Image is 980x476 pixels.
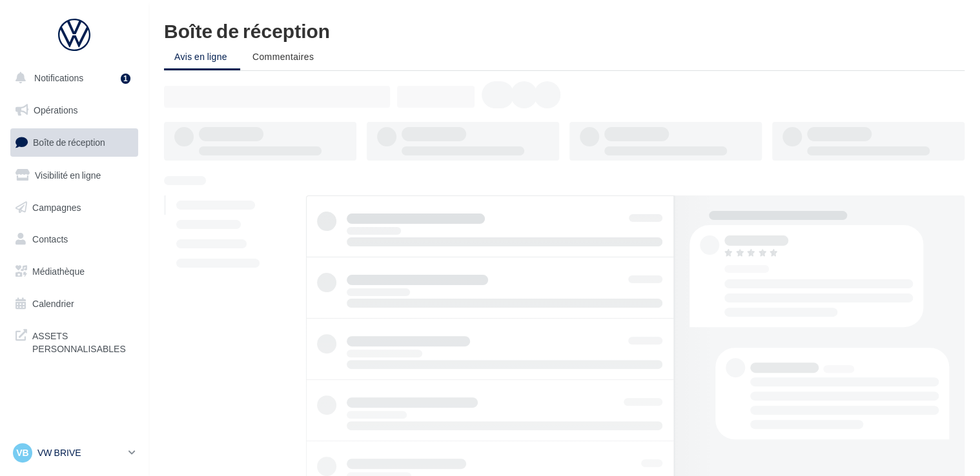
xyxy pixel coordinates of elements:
[16,446,28,459] span: VB
[252,51,314,62] span: Commentaires
[34,104,77,115] span: Opérations
[32,201,81,212] span: Campagnes
[8,290,141,317] a: Calendrier
[32,298,74,309] span: Calendrier
[37,446,123,459] p: VW BRIVE
[8,162,141,189] a: Visibilité en ligne
[8,97,141,124] a: Opérations
[34,72,83,83] span: Notifications
[8,322,141,360] a: ASSETS PERSONNALISABLES
[32,266,85,277] span: Médiathèque
[32,233,68,244] span: Contacts
[35,170,101,181] span: Visibilité en ligne
[8,258,141,285] a: Médiathèque
[8,194,141,221] a: Campagnes
[8,128,141,156] a: Boîte de réception
[33,137,105,148] span: Boîte de réception
[10,441,138,465] a: VB VW BRIVE
[8,64,136,92] button: Notifications 1
[32,327,133,355] span: ASSETS PERSONNALISABLES
[8,226,141,253] a: Contacts
[164,21,965,40] div: Boîte de réception
[121,74,130,84] div: 1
